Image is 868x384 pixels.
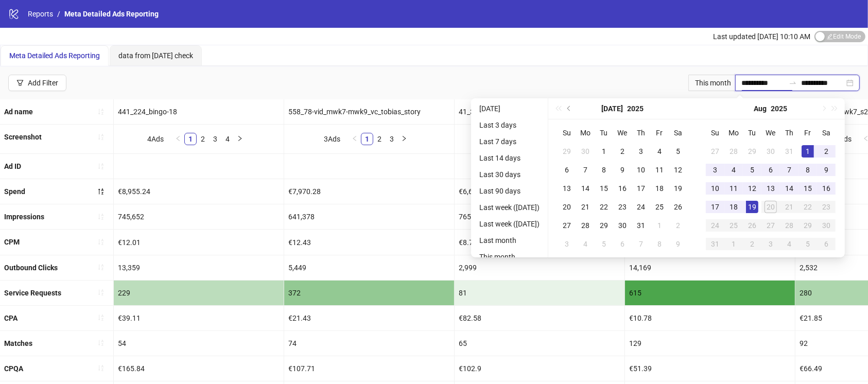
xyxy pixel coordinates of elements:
td: 2025-09-02 [743,235,761,253]
div: 16 [616,182,629,195]
button: left [349,133,361,145]
div: 11 [653,164,666,176]
div: 2 [672,219,684,232]
div: 2 [746,238,758,250]
div: 745,652 [114,204,284,229]
div: 5 [598,238,610,250]
div: 2,999 [455,255,624,280]
div: €6,688.78 [455,179,624,204]
a: 1 [185,133,196,145]
a: 1 [361,133,373,145]
div: 31 [783,145,795,158]
div: 7 [579,164,592,176]
div: €39.11 [114,306,284,330]
td: 2025-08-25 [724,216,743,235]
div: 3 [635,145,647,158]
div: Add Filter [28,79,58,87]
td: 2025-08-14 [780,179,798,198]
b: CPA [4,314,18,322]
div: 15 [802,182,814,195]
td: 2025-07-02 [613,142,632,161]
td: 2025-08-27 [761,216,780,235]
span: 4 Ads [147,135,164,143]
div: 30 [616,219,629,232]
td: 2025-07-29 [743,142,761,161]
div: €51.39 [625,356,795,381]
td: 2025-08-16 [817,179,836,198]
td: 2025-08-09 [817,161,836,179]
th: Mo [724,124,743,142]
td: 2025-07-17 [632,179,650,198]
a: 3 [386,133,397,145]
td: 2025-07-11 [650,161,669,179]
div: 17 [709,201,721,213]
div: 28 [579,219,592,232]
span: sort-ascending [97,133,105,141]
td: 2025-08-08 [798,161,817,179]
div: 15 [598,182,610,195]
div: 19 [672,182,684,195]
div: 29 [802,219,814,232]
td: 2025-07-14 [576,179,595,198]
div: 4 [727,164,740,176]
td: 2025-07-04 [650,142,669,161]
div: 27 [709,145,721,158]
div: 2 [616,145,629,158]
td: 2025-08-17 [706,198,724,216]
div: €10.78 [625,306,795,330]
b: CPQA [4,364,23,373]
div: 18 [653,182,666,195]
li: This month [475,251,544,263]
div: 615 [625,281,795,305]
div: 8 [802,164,814,176]
td: 2025-08-18 [724,198,743,216]
div: 29 [598,219,610,232]
th: Tu [743,124,761,142]
li: 2 [197,133,209,145]
li: 3 [386,133,398,145]
span: right [401,135,407,142]
div: 765,248 [455,204,624,229]
td: 2025-08-28 [780,216,798,235]
td: 2025-08-02 [817,142,836,161]
span: to [789,79,797,87]
span: Last updated [DATE] 10:10 AM [713,32,810,41]
td: 2025-09-05 [798,235,817,253]
span: sort-descending [97,188,105,195]
div: 30 [579,145,592,158]
div: €12.43 [284,230,454,254]
a: 4 [222,133,233,145]
div: 6 [616,238,629,250]
span: sort-ascending [97,339,105,346]
li: Last week ([DATE]) [475,218,544,230]
div: €8,955.24 [114,179,284,204]
li: Last week ([DATE]) [475,201,544,214]
div: 29 [746,145,758,158]
th: Fr [798,124,817,142]
div: 372 [284,281,454,305]
td: 2025-07-08 [595,161,613,179]
a: 2 [197,133,209,145]
td: 2025-08-19 [743,198,761,216]
div: 10 [709,182,721,195]
th: Tu [595,124,613,142]
td: 2025-08-31 [706,235,724,253]
div: 22 [802,201,814,213]
div: 13 [561,182,573,195]
li: Last month [475,234,544,247]
td: 2025-08-07 [632,235,650,253]
div: 9 [672,238,684,250]
div: 7 [635,238,647,250]
div: 558_78-vid_mwk7-mwk9_vc_tobias_story [284,99,454,124]
button: Choose a month [601,98,623,119]
td: 2025-07-27 [558,216,576,235]
button: right [234,133,246,145]
button: Add Filter [8,75,66,91]
li: 1 [184,133,197,145]
div: 24 [709,219,721,232]
div: 641,378 [284,204,454,229]
span: sort-ascending [97,108,105,115]
td: 2025-07-30 [613,216,632,235]
span: data from [DATE] check [118,51,193,60]
div: 6 [561,164,573,176]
